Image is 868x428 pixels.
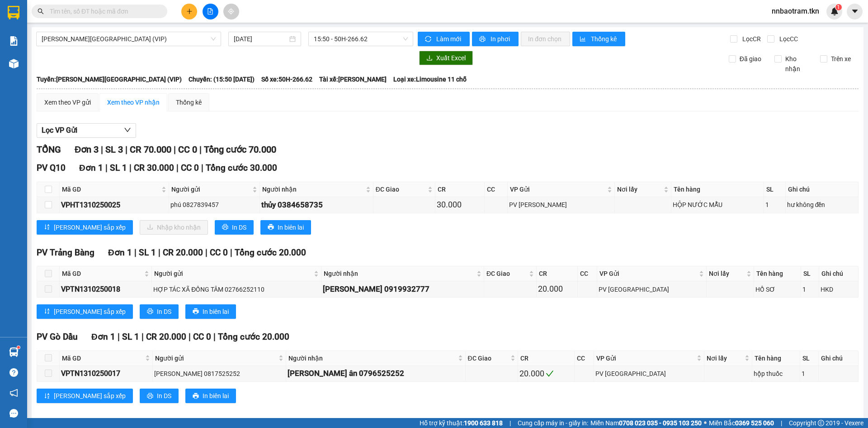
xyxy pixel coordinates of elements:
[572,32,625,46] button: bar-chartThống kê
[491,34,511,44] span: In phơi
[140,220,208,235] button: downloadNhập kho nhận
[324,269,475,279] span: Người nhận
[595,369,703,379] div: PV [GEOGRAPHIC_DATA]
[122,332,139,342] span: SL 1
[485,182,508,197] th: CC
[436,34,462,44] span: Làm mới
[260,220,311,235] button: printerIn biên lai
[261,74,312,84] span: Số xe: 50H-266.62
[755,284,799,294] div: HỒ SƠ
[735,419,774,427] strong: 0369 525 060
[37,220,133,235] button: sort-ascending[PERSON_NAME] sắp xếp
[181,4,197,19] button: plus
[37,144,61,155] span: TỔNG
[262,184,364,194] span: Người nhận
[37,123,136,138] button: Lọc VP Gửi
[518,418,588,428] span: Cung cấp máy in - giấy in:
[201,163,203,173] span: |
[837,4,840,10] span: 1
[827,54,854,64] span: Trên xe
[709,418,774,428] span: Miền Bắc
[819,351,859,366] th: Ghi chú
[479,36,487,43] span: printer
[199,144,202,155] span: |
[91,332,115,342] span: Đơn 1
[419,51,473,65] button: downloadXuất Excel
[174,144,176,155] span: |
[170,200,258,210] div: phú 0827839457
[176,163,179,173] span: |
[130,144,171,155] span: CR 70.000
[42,32,216,46] span: Tây Ninh - Sài Gòn (VIP)
[435,182,485,197] th: CR
[509,200,613,210] div: PV [PERSON_NAME]
[580,36,587,43] span: bar-chart
[752,351,800,366] th: Tên hàng
[154,269,312,279] span: Người gửi
[42,125,77,136] span: Lọc VP Gửi
[436,53,466,63] span: Xuất Excel
[62,353,143,363] span: Mã GD
[288,353,456,363] span: Người nhận
[590,418,702,428] span: Miền Nam
[101,144,103,155] span: |
[203,307,229,317] span: In biên lai
[9,409,18,418] span: message
[521,32,570,46] button: In đơn chọn
[508,197,615,213] td: PV Hòa Thành
[821,284,857,294] div: HKD
[787,200,857,210] div: hư không đền
[154,369,284,379] div: [PERSON_NAME] 0817525252
[38,8,44,14] span: search
[205,247,208,258] span: |
[147,308,153,315] span: printer
[186,8,193,14] span: plus
[819,266,859,281] th: Ghi chú
[54,222,126,232] span: [PERSON_NAME] sắp xếp
[764,5,826,17] span: nnbaotram.tkn
[60,281,152,297] td: VPTN1310250018
[781,418,782,428] span: |
[213,332,216,342] span: |
[60,197,169,213] td: VPHT1310250025
[9,59,19,68] img: warehouse-icon
[44,97,91,107] div: Xem theo VP gửi
[157,307,171,317] span: In DS
[124,126,131,134] span: down
[278,222,304,232] span: In biên lai
[50,6,156,16] input: Tìm tên, số ĐT hoặc mã đơn
[802,284,817,294] div: 1
[37,332,78,342] span: PV Gò Dầu
[107,97,160,107] div: Xem theo VP nhận
[739,34,762,44] span: Lọc CR
[75,144,99,155] span: Đơn 3
[158,247,160,258] span: |
[210,247,228,258] span: CC 0
[261,199,372,211] div: thủy 0384658735
[129,163,132,173] span: |
[44,393,50,400] span: sort-ascending
[597,281,706,297] td: PV Tây Ninh
[472,32,519,46] button: printerIn phơi
[847,4,863,19] button: caret-down
[9,389,18,397] span: notification
[234,34,288,44] input: 13/10/2025
[765,200,783,210] div: 1
[54,307,126,317] span: [PERSON_NAME] sắp xếp
[181,163,199,173] span: CC 0
[185,304,236,319] button: printerIn biên lai
[468,353,509,363] span: ĐC Giao
[518,351,574,366] th: CR
[486,269,527,279] span: ĐC Giao
[61,284,150,295] div: VPTN1310250018
[8,6,19,19] img: logo-vxr
[578,266,597,281] th: CC
[830,7,839,15] img: icon-new-feature
[835,4,842,10] sup: 1
[54,391,126,401] span: [PERSON_NAME] sắp xếp
[786,182,859,197] th: Ghi chú
[599,284,704,294] div: PV [GEOGRAPHIC_DATA]
[108,247,132,258] span: Đơn 1
[44,308,50,315] span: sort-ascending
[232,222,246,232] span: In DS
